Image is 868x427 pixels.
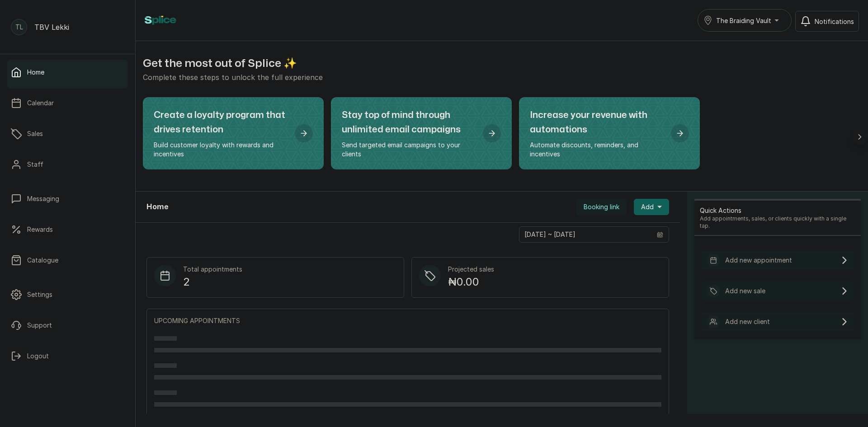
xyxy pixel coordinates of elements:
p: Home [27,68,44,77]
p: Complete these steps to unlock the full experience [143,72,861,83]
div: Stay top of mind through unlimited email campaigns [331,97,512,169]
button: Booking link [576,199,627,215]
a: Staff [7,152,128,177]
p: Support [27,321,52,330]
span: The Braiding Vault [716,16,771,25]
p: Logout [27,352,49,361]
h2: Get the most out of Splice ✨ [143,56,861,72]
button: The Braiding Vault [698,9,792,32]
p: Staff [27,160,43,169]
a: Settings [7,282,128,307]
p: Catalogue [27,256,58,265]
p: Add appointments, sales, or clients quickly with a single tap. [700,215,855,230]
p: UPCOMING APPOINTMENTS [154,316,661,325]
button: Logout [7,343,128,369]
a: Catalogue [7,248,128,273]
p: Add new sale [725,286,765,296]
div: Increase your revenue with automations [519,97,700,169]
p: Send targeted email campaigns to your clients [342,141,476,159]
p: Build customer loyalty with rewards and incentives [154,141,288,159]
span: Booking link [584,202,619,211]
button: Add [634,199,669,215]
h2: Create a loyalty program that drives retention [154,108,288,137]
p: Calendar [27,99,54,108]
p: 2 [183,274,242,290]
p: Rewards [27,225,53,234]
a: Calendar [7,90,128,116]
p: Total appointments [183,265,242,274]
p: Sales [27,129,43,138]
button: Notifications [795,11,859,32]
div: Create a loyalty program that drives retention [143,97,324,169]
p: ₦0.00 [448,274,494,290]
p: Add new appointment [725,256,792,265]
p: Projected sales [448,265,494,274]
p: Messaging [27,194,59,203]
h1: Home [146,202,168,212]
p: Settings [27,290,52,299]
p: Automate discounts, reminders, and incentives [530,141,664,159]
a: Home [7,60,128,85]
button: Scroll right [852,129,868,145]
a: Messaging [7,186,128,211]
p: Add new client [725,317,770,326]
a: Sales [7,121,128,146]
input: Select date [519,227,651,242]
p: TBV Lekki [34,22,69,33]
span: Add [641,202,654,211]
h2: Increase your revenue with automations [530,108,664,137]
svg: calendar [657,231,663,238]
p: TL [15,23,23,32]
h2: Stay top of mind through unlimited email campaigns [342,108,476,137]
a: Rewards [7,217,128,242]
p: Quick Actions [700,206,855,215]
span: Notifications [815,17,854,26]
a: Support [7,313,128,338]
